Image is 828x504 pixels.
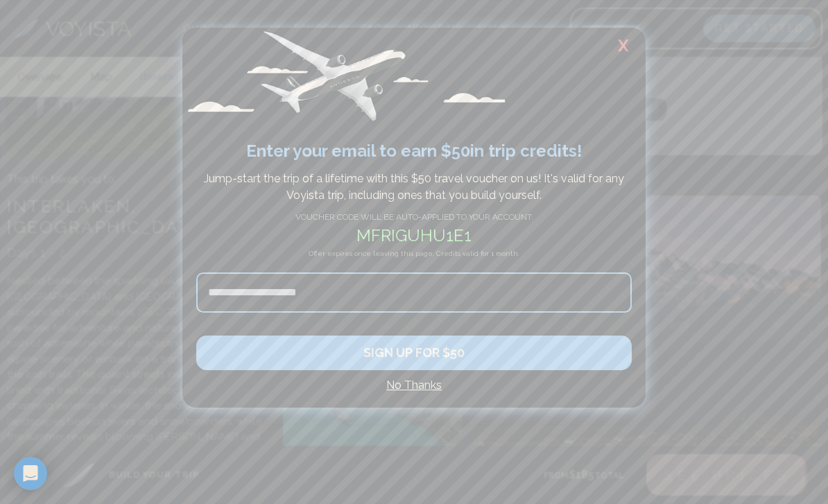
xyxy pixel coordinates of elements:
h4: Offer expires once leaving this page. Credits valid for 1 month. [196,248,632,272]
div: Open Intercom Messenger [14,457,47,490]
h2: Enter your email to earn $ 50 in trip credits ! [196,139,632,164]
img: Avopass plane flying [182,28,507,125]
h2: X [601,28,646,64]
p: Jump-start the trip of a lifetime with this $ 50 travel voucher on us! It's valid for any Voyista... [203,171,625,204]
button: SIGN UP FOR $50 [196,336,632,370]
h2: mfriguhu1e1 [196,223,632,248]
h4: VOUCHER CODE WILL BE AUTO-APPLIED TO YOUR ACCOUNT: [196,211,632,223]
h4: No Thanks [196,377,632,394]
